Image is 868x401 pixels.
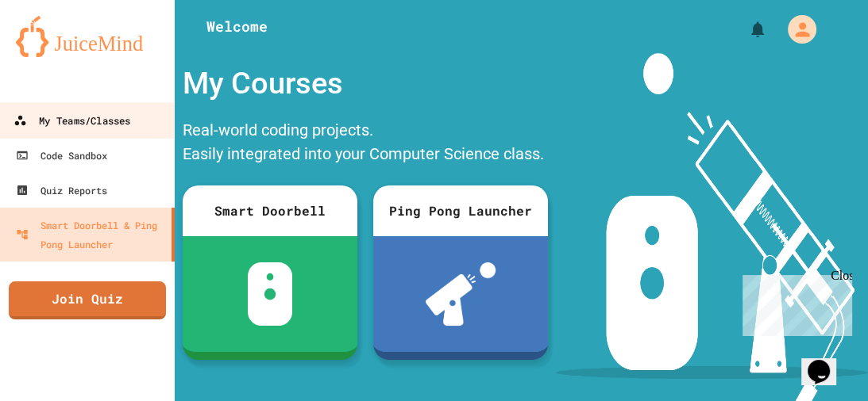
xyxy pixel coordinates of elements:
div: Code Sandbox [16,146,107,165]
div: Quiz Reports [16,181,107,200]
div: Ping Pong Launcher [373,185,548,236]
img: logo-orange.svg [16,16,159,57]
div: My Teams/Classes [14,111,130,131]
div: Real-world coding projects. Easily integrated into your Computer Science class. [175,114,556,174]
iframe: chat widget [736,269,852,336]
div: My Notifications [719,16,771,43]
iframe: chat widget [801,338,852,385]
div: Smart Doorbell & Ping Pong Launcher [16,216,165,254]
img: sdb-white.svg [248,262,293,326]
div: My Account [771,11,820,48]
img: ppl-with-ball.png [426,262,496,326]
div: Smart Doorbell [183,185,357,236]
div: Chat with us now!Close [6,6,110,101]
a: Join Quiz [9,281,166,319]
div: My Courses [175,53,556,114]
